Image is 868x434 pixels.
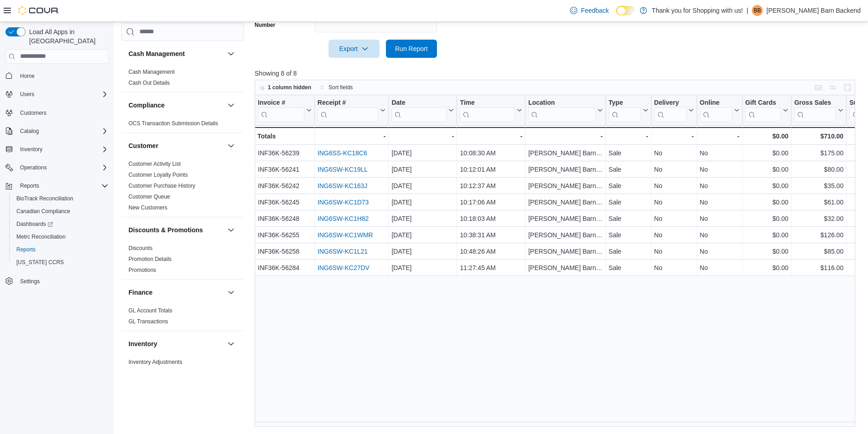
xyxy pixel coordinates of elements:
div: $0.00 [745,230,788,240]
button: Discounts & Promotions [128,225,224,235]
div: 10:38:31 AM [460,230,522,240]
div: [DATE] [391,246,454,257]
div: $35.00 [794,180,843,191]
span: Customer Purchase History [128,182,195,189]
button: Reports [2,179,112,192]
input: Dark Mode [616,6,635,15]
div: [PERSON_NAME] Barn Herkimer [528,180,602,191]
a: Customer Activity List [128,161,181,167]
div: Invoice # [258,98,304,122]
a: Customer Purchase History [128,183,195,189]
button: Customer [128,141,224,150]
div: [DATE] [391,262,454,273]
span: BB [754,5,761,16]
div: No [654,246,693,257]
div: $85.00 [794,246,843,257]
div: $61.00 [794,197,843,208]
span: Operations [20,164,47,171]
span: 1 column hidden [268,84,311,91]
span: Customer Loyalty Points [128,171,188,179]
div: $0.00 [745,148,788,158]
div: No [654,148,693,158]
div: Budd Barn Backend [752,5,763,16]
span: Canadian Compliance [13,206,108,217]
h3: Customer [128,141,158,150]
div: [DATE] [391,213,454,224]
div: Gift Cards [745,98,781,107]
span: Reports [20,182,39,189]
div: Location [528,98,595,107]
button: Gift Cards [745,98,788,122]
a: ING6SW-KC1L21 [318,248,368,255]
button: Customers [2,106,112,119]
div: 10:18:03 AM [460,213,522,224]
button: Inventory [16,144,46,155]
span: Export [334,40,374,58]
button: Users [16,89,38,100]
span: Reports [13,244,108,255]
div: Time [460,98,515,107]
span: Dashboards [13,219,108,230]
button: Operations [2,161,112,174]
a: Dashboards [9,218,112,230]
span: Metrc Reconciliation [16,233,66,240]
a: Cash Out Details [128,80,170,86]
span: [US_STATE] CCRS [16,259,64,266]
div: Sale [608,246,648,257]
a: Customer Queue [128,194,170,200]
span: BioTrack Reconciliation [13,193,108,204]
a: [US_STATE] CCRS [13,257,67,268]
div: Discounts & Promotions [121,243,244,279]
div: INF36K-56258 [258,246,312,257]
div: Gift Card Sales [745,98,781,122]
div: Compliance [121,118,244,133]
button: Catalog [2,125,112,138]
button: Discounts & Promotions [226,225,236,235]
div: No [699,213,739,224]
span: GL Account Totals [128,307,172,314]
button: Gross Sales [794,98,843,122]
div: INF36K-56245 [258,197,312,208]
span: Reports [16,246,36,253]
div: $0.00 [745,131,788,142]
a: GL Account Totals [128,307,172,314]
img: Cova [18,6,59,15]
div: Finance [121,305,244,331]
a: Cash Management [128,69,175,75]
a: Feedback [566,1,612,20]
button: Settings [2,274,112,287]
span: Operations [16,162,108,173]
button: Delivery [654,98,693,122]
a: Promotion Details [128,256,172,262]
span: Inventory [20,146,42,153]
a: ING6SW-KC1H82 [318,215,369,222]
div: $0.00 [745,180,788,191]
div: $0.00 [745,246,788,257]
span: Promotion Details [128,255,172,263]
button: Cash Management [226,48,236,59]
a: Customer Loyalty Points [128,172,188,178]
div: Sale [608,197,648,208]
span: BioTrack Reconciliation [16,195,73,202]
button: Inventory [2,143,112,156]
div: Type [608,98,641,107]
a: Metrc Reconciliation [13,231,69,242]
div: INF36K-56242 [258,180,312,191]
div: Receipt # [318,98,379,107]
div: $0.00 [745,213,788,224]
div: INF36K-56248 [258,213,312,224]
span: Promotions [128,266,156,274]
div: Delivery [654,98,686,122]
div: Gross Sales [794,98,836,107]
div: No [654,262,693,273]
button: Sort fields [316,82,356,93]
div: INF36K-56284 [258,262,312,273]
div: $32.00 [794,213,843,224]
span: Home [16,70,108,82]
div: Sale [608,148,648,158]
div: - [391,131,454,142]
a: ING6SW-KC19LL [318,166,368,173]
span: Cash Out Details [128,79,170,87]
